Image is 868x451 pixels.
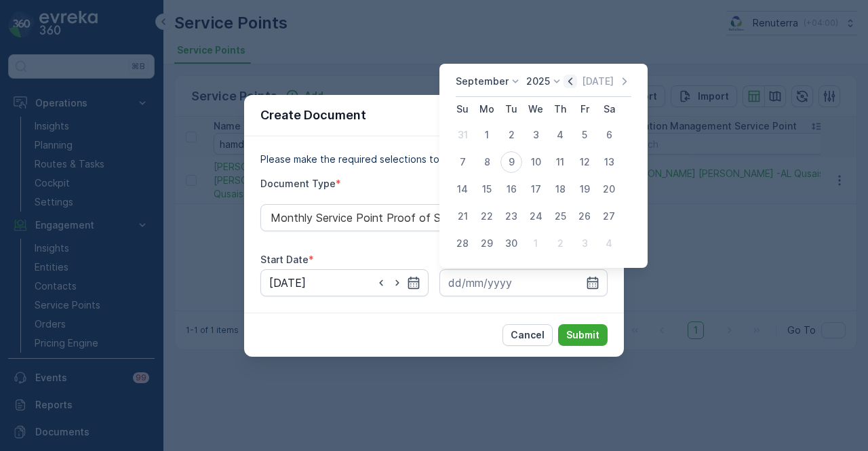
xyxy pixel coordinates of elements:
[549,151,571,173] div: 11
[525,151,547,173] div: 10
[574,233,595,254] div: 3
[260,178,336,189] label: Document Type
[558,324,608,346] button: Submit
[524,97,548,121] th: Wednesday
[549,178,571,200] div: 18
[452,178,473,200] div: 14
[574,178,595,200] div: 19
[476,124,498,146] div: 1
[598,178,620,200] div: 20
[549,124,571,146] div: 4
[500,233,522,254] div: 30
[526,75,550,88] p: 2025
[475,97,499,121] th: Monday
[574,151,595,173] div: 12
[260,254,309,265] label: Start Date
[574,205,595,227] div: 26
[566,328,599,342] p: Submit
[476,178,498,200] div: 15
[500,124,522,146] div: 2
[500,151,522,173] div: 9
[598,124,620,146] div: 6
[574,124,595,146] div: 5
[525,205,547,227] div: 24
[260,153,608,166] p: Please make the required selections to create your document.
[476,233,498,254] div: 29
[452,124,473,146] div: 31
[598,205,620,227] div: 27
[476,205,498,227] div: 22
[502,324,553,346] button: Cancel
[549,233,571,254] div: 2
[598,151,620,173] div: 13
[598,233,620,254] div: 4
[582,75,614,88] p: [DATE]
[260,269,429,296] input: dd/mm/yyyy
[525,124,547,146] div: 3
[450,97,475,121] th: Sunday
[439,269,608,296] input: dd/mm/yyyy
[525,178,547,200] div: 17
[525,233,547,254] div: 1
[500,205,522,227] div: 23
[456,75,509,88] p: September
[452,151,473,173] div: 7
[476,151,498,173] div: 8
[500,178,522,200] div: 16
[548,97,572,121] th: Thursday
[597,97,621,121] th: Saturday
[572,97,597,121] th: Friday
[549,205,571,227] div: 25
[452,205,473,227] div: 21
[511,328,545,342] p: Cancel
[452,233,473,254] div: 28
[499,97,524,121] th: Tuesday
[260,106,366,125] p: Create Document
